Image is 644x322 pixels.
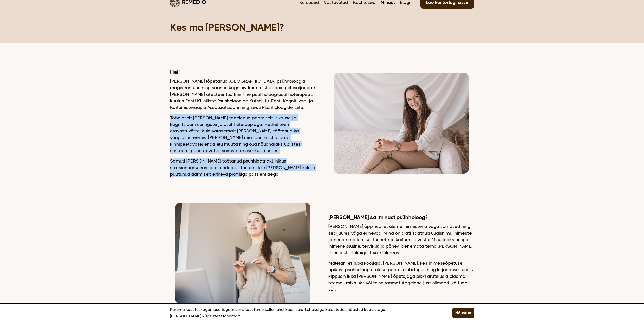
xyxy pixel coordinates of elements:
h1: Kes ma [PERSON_NAME]? [170,21,474,33]
p: Tööalaselt [PERSON_NAME] tegelenud peamiselt isiksuse ja kognitsiooni uuringute ja psühhoteraapia... [170,114,316,154]
p: Mäletan, et juba kooliajal [PERSON_NAME], kes inimeseõpetuse õpikust psühholoogia-alase peatüki l... [328,260,474,293]
p: [PERSON_NAME] õppinud, et oleme inimestena väga sarnased ning sealjuures väga erinevad. Mind on a... [328,223,474,256]
h2: [PERSON_NAME] sai minust psühholoog? [328,214,474,221]
img: Dagmar vaatamas kaamerasse [334,73,469,174]
a: [PERSON_NAME] küpsistest lähemalt. [170,313,240,319]
button: Nõustun [452,308,474,318]
p: [PERSON_NAME] lõpetanud [GEOGRAPHIC_DATA] psühholoogia magistrantuuri ning saanud kognitiiv-käitu... [170,78,316,111]
h2: Hei! [170,69,316,75]
p: Parema kasutuskogemuse tagamiseks kasutame sellel lehel küpsiseid. Lehekülge külastades nõustud k... [170,306,440,319]
img: Dagmar naeratamas [175,203,310,304]
p: Samuti [PERSON_NAME] töötanud psühhiaatriakliinikus statsionaarse ravi osakondades, tänu millele ... [170,158,316,177]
